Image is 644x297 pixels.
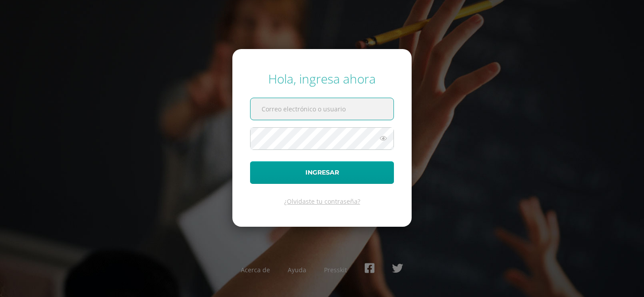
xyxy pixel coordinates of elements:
[251,98,393,120] input: Correo electrónico o usuario
[324,266,347,274] a: Presskit
[250,70,394,87] div: Hola, ingresa ahora
[241,266,270,274] a: Acerca de
[288,266,306,274] a: Ayuda
[250,161,394,184] button: Ingresar
[284,197,360,206] a: ¿Olvidaste tu contraseña?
